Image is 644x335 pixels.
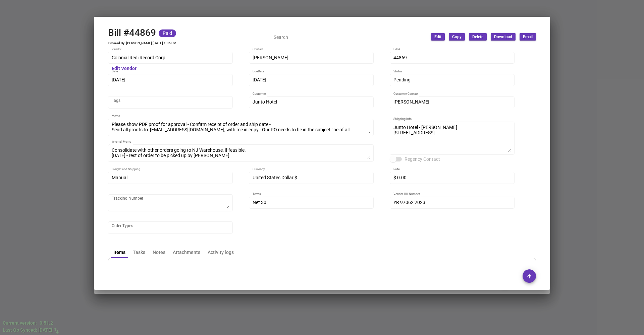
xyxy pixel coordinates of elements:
[405,155,440,163] span: Regency Contact
[449,33,465,41] button: Copy
[393,200,511,205] input: Vendor Bill Number
[431,33,445,41] button: Edit
[520,33,536,41] button: Email
[393,77,411,82] span: Pending
[452,34,462,40] span: Copy
[108,41,126,45] td: Entered By:
[112,175,127,180] span: Manual
[472,34,483,40] span: Delete
[40,320,53,327] div: 0.51.2
[133,249,145,256] div: Tasks
[469,33,487,41] button: Delete
[523,34,533,40] span: Email
[494,34,512,40] span: Download
[113,249,125,256] div: Items
[126,41,177,45] td: [PERSON_NAME] [DATE] 1:06 PM
[491,33,516,41] button: Download
[153,249,165,256] div: Notes
[3,320,37,327] div: Current version:
[112,66,137,71] mat-hint: Edit Vendor
[159,29,176,37] mat-chip: Paid
[108,27,156,39] h2: Bill #44869
[434,34,441,40] span: Edit
[208,249,234,256] div: Activity logs
[173,249,200,256] div: Attachments
[3,327,52,334] div: Last Qb Synced: [DATE]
